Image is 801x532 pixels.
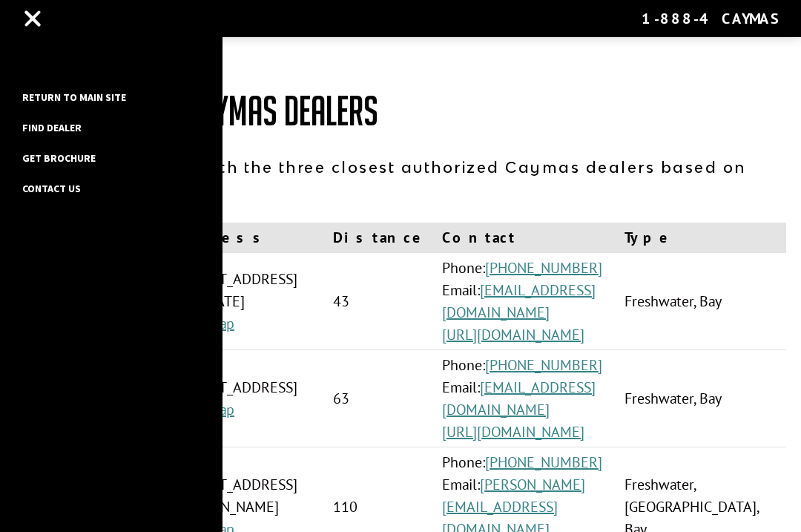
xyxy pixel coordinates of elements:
a: [PHONE_NUMBER] [485,453,602,472]
td: Freshwater, Bay [617,350,786,447]
a: [PHONE_NUMBER] [485,258,602,278]
a: Contact Us [15,179,133,198]
div: 1-888-4CAYMAS [642,9,779,28]
td: Phone: Email: [435,253,616,350]
td: Freshwater, Bay [617,253,786,350]
th: Distance [326,223,435,253]
a: Return to main site [15,88,133,107]
a: Find Dealer [15,118,133,137]
th: Type [617,223,786,253]
h1: Your Closest Caymas Dealers [15,89,786,134]
a: [EMAIL_ADDRESS][DOMAIN_NAME] [442,280,596,322]
a: [URL][DOMAIN_NAME] [442,325,584,344]
a: [URL][DOMAIN_NAME] [442,422,584,441]
a: [EMAIL_ADDRESS][DOMAIN_NAME] [442,378,596,419]
p: We've matched you with the three closest authorized Caymas dealers based on your location. [15,156,786,200]
td: 43 [326,253,435,350]
td: Phone: Email: [435,350,616,447]
a: Get Brochure [15,148,133,168]
td: [STREET_ADDRESS] [166,350,326,447]
td: 63 [326,350,435,447]
a: [PHONE_NUMBER] [485,355,602,375]
td: [STREET_ADDRESS][US_STATE] [166,253,326,350]
th: Address [166,223,326,253]
th: Contact [435,223,616,253]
